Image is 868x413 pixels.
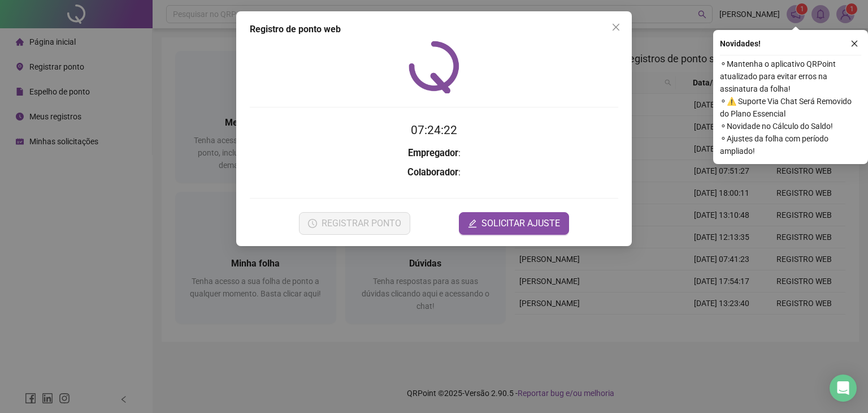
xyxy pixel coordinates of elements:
[607,18,625,36] button: Close
[250,165,618,180] h3: :
[408,148,458,158] strong: Empregador
[611,23,620,32] span: close
[720,120,861,132] span: ⚬ Novidade no Cálculo do Saldo!
[411,123,457,137] time: 07:24:22
[409,41,459,93] img: QRPoint
[830,375,857,402] div: Open Intercom Messenger
[250,146,618,161] h3: :
[468,219,477,228] span: edit
[407,167,458,178] strong: Colaborador
[250,23,618,36] div: Registro de ponto web
[459,212,569,235] button: editSOLICITAR AJUSTE
[299,212,410,235] button: REGISTRAR PONTO
[481,217,560,230] span: SOLICITAR AJUSTE
[720,58,861,95] span: ⚬ Mantenha o aplicativo QRPoint atualizado para evitar erros na assinatura da folha!
[720,132,861,157] span: ⚬ Ajustes da folha com período ampliado!
[720,95,861,120] span: ⚬ ⚠️ Suporte Via Chat Será Removido do Plano Essencial
[720,37,761,50] span: Novidades !
[850,40,858,48] span: close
